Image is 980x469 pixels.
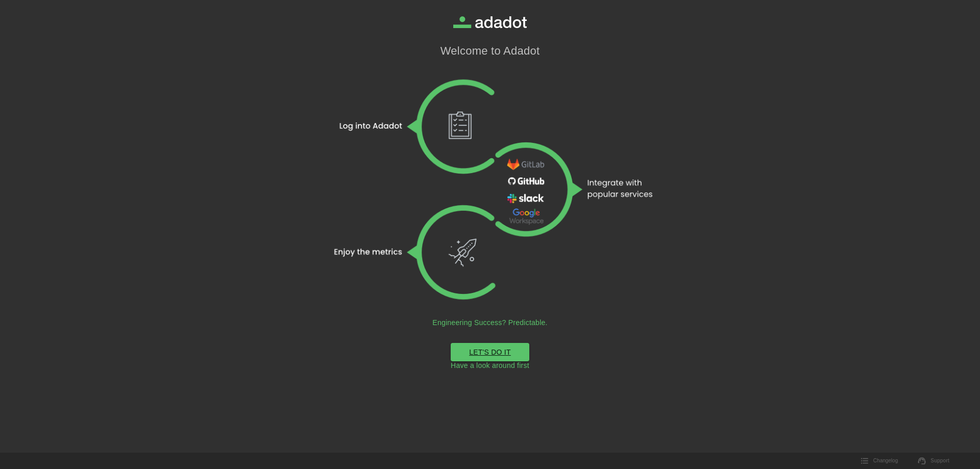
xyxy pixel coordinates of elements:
h2: Engineering Success? Predictable. [432,318,547,327]
a: LET'S DO IT [451,343,529,362]
button: Changelog [855,453,904,468]
a: Support [912,453,955,468]
h1: Welcome to Adadot [440,44,540,58]
a: Have a look around first [451,361,529,371]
